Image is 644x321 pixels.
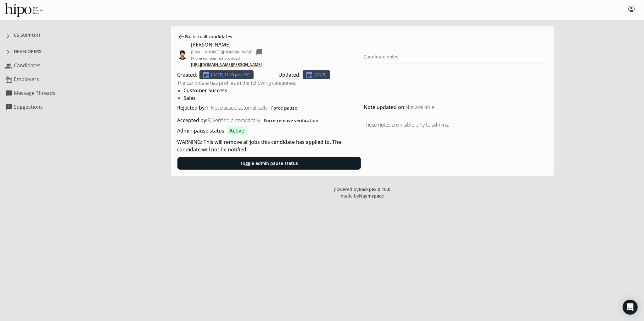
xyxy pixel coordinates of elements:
div: CS Support [14,32,41,38]
a: arrow_backBack to all candidates [178,33,234,41]
img: Hipo logo [5,3,42,17]
span: source_environment [5,76,11,82]
p: These notes are visible only to admins. [364,121,547,128]
button: Toggle admin pause status [177,157,361,170]
span: Note updated on: [364,104,406,111]
time: [DATE] [315,72,327,77]
span: event [306,71,313,79]
span: group [5,62,11,68]
span: Accepted by: [177,117,208,124]
h2: Phone number not provided [191,56,263,61]
span: feedback [5,104,11,110]
span: chat [5,90,11,96]
span: account_circle [626,5,636,15]
a: Naymspace [359,193,384,199]
a: feedbackSuggestions [3,101,78,113]
span: Updated: [279,71,301,79]
span: arrow_back [178,33,185,41]
p: The candidate has profiles in the following categories: [177,79,361,87]
span: event [203,71,210,79]
time: [DATE] 11:45 p.m. EST [211,72,250,77]
div: Candidate notes [364,53,547,60]
a: Sales [184,95,196,101]
button: Force pause [268,102,301,114]
span: Admin pause status: [177,127,226,134]
a: groupCandidates [3,59,78,72]
p: 1, Not paused automatically [177,102,361,114]
h2: [EMAIL_ADDRESS][DOMAIN_NAME] [191,48,263,56]
p: Not available [364,103,547,111]
div: Developers [14,48,42,55]
div: Open Intercom Messenger [623,300,638,315]
a: chatMessage Threads [3,87,78,99]
p: powered by [334,186,391,193]
h1: [PERSON_NAME] [191,41,263,48]
p: 8, Verified automatically [177,114,361,127]
a: Customer Success [184,87,227,94]
p: WARNING: This will remove all jobs this candidate has applied to. The candidate will not be notif... [177,134,361,157]
span: content_copy [256,48,263,56]
a: Backpex 0.10.0 [359,186,391,192]
span: Active [227,126,247,135]
a: source_environmentEmployers [3,73,78,85]
a: [URL][DOMAIN_NAME][PERSON_NAME] [191,61,262,68]
span: Created: [177,71,198,79]
p: made by [341,193,384,199]
button: Force remove verification [260,114,322,127]
span: Rejected by: [177,104,206,111]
